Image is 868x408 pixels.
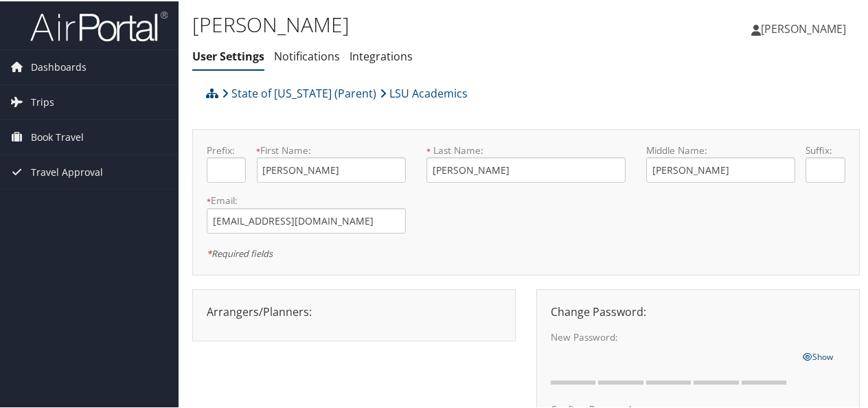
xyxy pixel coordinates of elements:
a: State of [US_STATE] (Parent) [222,78,376,106]
label: Last Name: [426,142,626,156]
span: Dashboards [31,49,87,83]
em: Required fields [207,246,273,258]
a: Notifications [274,47,340,63]
label: New Password: [551,329,792,343]
a: Show [803,347,834,362]
span: Book Travel [31,119,84,153]
span: Travel Approval [31,154,103,188]
label: Middle Name: [646,142,795,156]
span: Show [803,350,834,361]
label: Email: [207,192,406,206]
div: Change Password: [540,302,856,319]
a: LSU Academics [380,78,468,106]
a: [PERSON_NAME] [751,7,860,48]
label: First Name: [257,142,406,156]
a: Integrations [350,47,413,63]
label: Suffix: [806,142,845,156]
span: [PERSON_NAME] [761,20,846,35]
div: Arrangers/Planners: [196,302,512,319]
span: Trips [31,84,54,118]
a: User Settings [192,47,264,63]
label: Prefix: [207,142,246,156]
img: airportal-logo.png [30,9,168,41]
h1: [PERSON_NAME] [192,9,637,38]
